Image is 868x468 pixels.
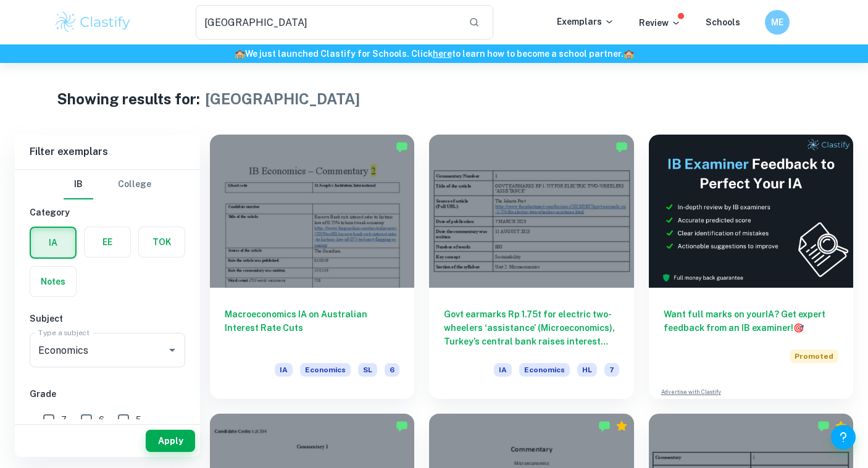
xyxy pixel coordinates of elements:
span: 🎯 [793,323,804,333]
img: Marked [616,141,628,153]
a: Schools [706,17,740,27]
button: Apply [146,430,195,452]
p: Review [639,16,681,30]
span: 6 [99,413,104,427]
input: Search for any exemplars... [196,5,459,40]
img: Marked [396,141,408,153]
h1: Showing results for: [57,88,200,110]
h6: Want full marks on your IA ? Get expert feedback from an IB examiner! [664,307,838,335]
span: Promoted [790,349,838,363]
img: Marked [817,420,830,432]
button: College [118,170,151,199]
div: Filter type choice [64,170,151,199]
a: Govt earmarks Rp 1.75t for electric two-wheelers ‘assistance’ (Microeconomics), Turkey’s central ... [429,135,633,399]
button: ME [765,10,790,35]
span: 🏫 [235,49,245,59]
button: EE [85,227,130,257]
button: Open [164,341,181,359]
span: SL [358,363,377,377]
img: Clastify logo [54,10,132,35]
span: Economics [519,363,570,377]
button: Help and Feedback [831,425,856,449]
h6: Filter exemplars [15,135,200,169]
span: IA [494,363,512,377]
span: 6 [385,363,399,377]
h6: We just launched Clastify for Schools. Click to learn how to become a school partner. [2,47,866,61]
h6: Macroeconomics IA on Australian Interest Rate Cuts [225,307,399,348]
h6: Subject [30,312,185,325]
label: Type a subject [38,327,90,338]
a: Want full marks on yourIA? Get expert feedback from an IB examiner!PromotedAdvertise with Clastify [649,135,853,399]
h6: ME [770,15,785,29]
button: IA [31,228,75,257]
h6: Category [30,206,185,219]
button: Notes [30,267,76,296]
button: IB [64,170,93,199]
div: Premium [616,420,628,432]
h6: Grade [30,387,185,401]
span: 5 [136,413,141,427]
button: TOK [139,227,185,257]
a: Macroeconomics IA on Australian Interest Rate CutsIAEconomicsSL6 [210,135,414,399]
span: 7 [604,363,619,377]
span: Economics [300,363,351,377]
p: Exemplars [557,15,614,28]
h6: Govt earmarks Rp 1.75t for electric two-wheelers ‘assistance’ (Microeconomics), Turkey’s central ... [444,307,619,348]
span: 🏫 [624,49,634,59]
img: Marked [598,420,611,432]
span: HL [577,363,597,377]
span: 7 [61,413,67,427]
div: Premium [835,420,847,432]
a: Advertise with Clastify [661,388,721,396]
span: IA [275,363,293,377]
img: Marked [396,420,408,432]
a: here [433,49,452,59]
h1: [GEOGRAPHIC_DATA] [205,88,360,110]
img: Thumbnail [649,135,853,288]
